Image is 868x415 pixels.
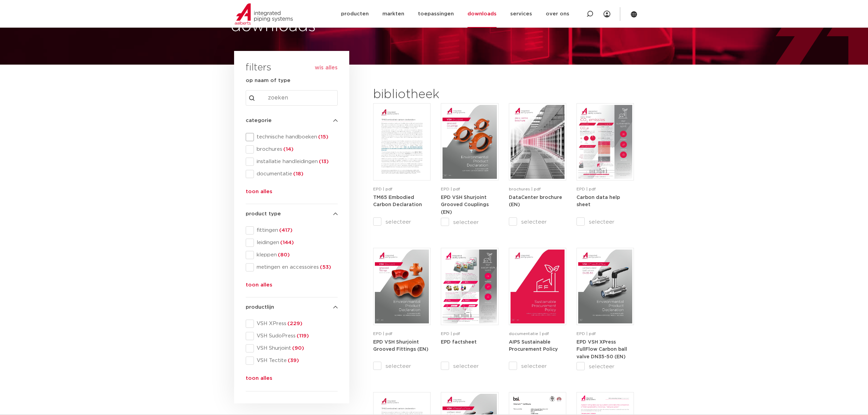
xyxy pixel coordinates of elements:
[246,188,272,199] button: toon alles
[443,105,497,179] img: VSH-Shurjoint-Grooved-Couplings_A4EPD_5011512_EN-pdf.jpg
[373,332,392,336] span: EPD | pdf
[246,374,272,385] button: toon alles
[246,263,338,271] div: metingen en accessoires(53)
[254,158,338,165] span: installatie handleidingen
[292,171,303,176] span: (18)
[317,134,328,139] span: (15)
[246,210,338,218] h4: product type
[254,134,338,140] span: technische handboeken
[286,321,302,326] span: (229)
[373,195,422,207] a: TM65 Embodied Carbon Declaration
[291,346,304,351] span: (90)
[254,171,338,177] span: documentatie
[246,170,338,178] div: documentatie(18)
[246,281,272,292] button: toon alles
[577,187,596,191] span: EPD | pdf
[441,332,460,336] span: EPD | pdf
[511,250,565,323] img: Aips_A4Sustainable-Procurement-Policy_5011446_EN-pdf.jpg
[254,320,338,327] span: VSH XPress
[254,345,338,352] span: VSH Shurjoint
[441,218,498,226] label: selecteer
[373,218,431,226] label: selecteer
[246,251,338,259] div: kleppen(80)
[509,218,566,226] label: selecteer
[246,357,338,365] div: VSH Tectite(39)
[246,133,338,141] div: technische handboeken(15)
[375,250,429,323] img: VSH-Shurjoint-Grooved-Fittings_A4EPD_5011523_EN-pdf.jpg
[246,226,338,235] div: fittingen(417)
[315,64,338,71] button: wis alles
[254,333,338,339] span: VSH SudoPress
[246,239,338,247] div: leidingen(144)
[246,158,338,166] div: installatie handleidingen(13)
[246,78,290,83] strong: op naam of type
[254,357,338,364] span: VSH Tectite
[509,362,566,370] label: selecteer
[441,339,477,345] a: EPD factsheet
[577,362,634,371] label: selecteer
[509,195,562,207] a: DataCenter brochure (EN)
[246,303,338,311] h4: productlijn
[318,159,329,164] span: (13)
[277,252,290,257] span: (80)
[578,105,632,179] img: NL-Carbon-data-help-sheet-pdf.jpg
[282,147,294,152] span: (14)
[246,332,338,340] div: VSH SudoPress(119)
[373,187,392,191] span: EPD | pdf
[375,105,429,179] img: TM65-Embodied-Carbon-Declaration-pdf.jpg
[246,344,338,352] div: VSH Shurjoint(90)
[254,239,338,246] span: leidingen
[246,145,338,153] div: brochures(14)
[246,320,338,328] div: VSH XPress(229)
[441,195,489,215] a: EPD VSH Shurjoint Grooved Couplings (EN)
[509,187,541,191] span: brochures | pdf
[278,228,293,233] span: (417)
[246,60,271,76] h3: filters
[246,117,338,125] h4: categorie
[443,250,497,323] img: Aips-EPD-A4Factsheet_NL-pdf.jpg
[287,358,299,363] span: (39)
[577,218,634,226] label: selecteer
[511,105,565,179] img: DataCenter_A4Brochure-5011610-2025_1.0_Pegler-UK-pdf.jpg
[578,250,632,323] img: VSH-XPress-Carbon-BallValveDN35-50_A4EPD_5011435-_2024_1.0_EN-pdf.jpg
[373,339,429,352] a: EPD VSH Shurjoint Grooved Fittings (EN)
[509,339,558,352] a: AIPS Sustainable Procurement Policy
[254,252,338,258] span: kleppen
[577,195,620,207] a: Carbon data help sheet
[254,227,338,234] span: fittingen
[509,332,549,336] span: documentatie | pdf
[279,240,294,245] span: (144)
[373,362,431,370] label: selecteer
[577,332,596,336] span: EPD | pdf
[254,264,338,271] span: metingen en accessoires
[296,333,309,338] span: (119)
[254,146,338,153] span: brochures
[577,339,627,359] a: EPD VSH XPress FullFlow Carbon ball valve DN35-50 (EN)
[441,187,460,191] span: EPD | pdf
[373,86,495,103] h2: bibliotheek
[441,362,498,370] label: selecteer
[319,265,331,270] span: (53)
